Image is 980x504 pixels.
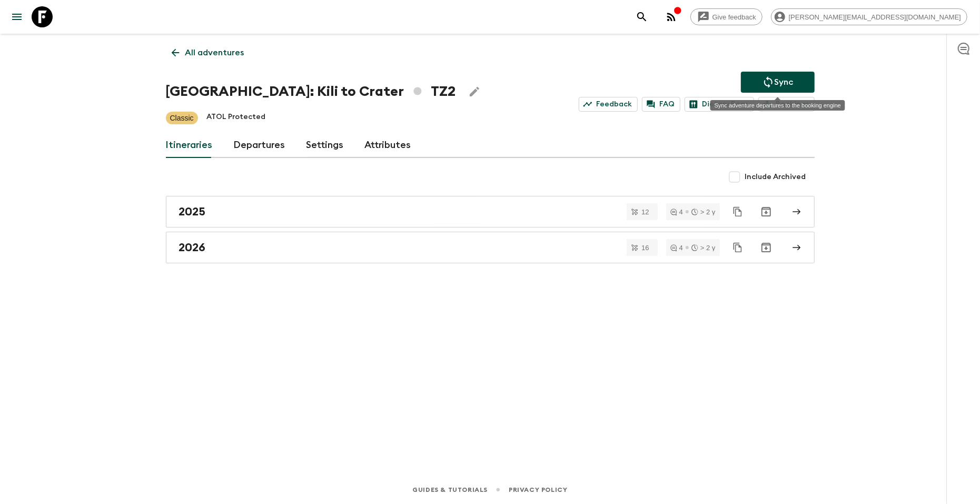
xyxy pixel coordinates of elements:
div: 4 [670,244,683,251]
a: Guides & Tutorials [412,484,488,496]
button: Archive [756,237,777,258]
span: Include Archived [745,172,806,182]
p: All adventures [185,46,244,59]
span: 16 [635,244,655,251]
h2: 2025 [179,205,206,219]
h1: [GEOGRAPHIC_DATA]: Kili to Crater TZ2 [166,81,456,102]
button: Sync adventure departures to the booking engine [741,72,815,93]
div: Sync adventure departures to the booking engine [710,100,845,111]
h2: 2026 [179,241,206,254]
a: Settings [306,133,344,158]
div: 4 [670,209,683,215]
a: Dietary Reqs [685,97,754,112]
p: Classic [170,113,194,123]
a: Itineraries [166,133,213,158]
a: All adventures [166,42,250,63]
a: Give feedback [690,8,763,25]
span: 12 [635,209,655,215]
span: Give feedback [707,13,762,21]
span: [PERSON_NAME][EMAIL_ADDRESS][DOMAIN_NAME] [783,13,967,21]
a: Departures [234,133,285,158]
a: Attributes [365,133,411,158]
button: Edit Adventure Title [464,81,485,102]
button: search adventures [631,6,652,27]
a: Feedback [579,97,638,112]
button: Duplicate [728,238,747,257]
a: 2026 [166,232,815,263]
a: Privacy Policy [509,484,567,496]
div: > 2 y [691,244,716,251]
button: menu [6,6,27,27]
a: 2025 [166,196,815,228]
a: FAQ [642,97,680,112]
div: > 2 y [691,209,716,215]
div: [PERSON_NAME][EMAIL_ADDRESS][DOMAIN_NAME] [771,8,967,25]
button: Archive [756,201,777,222]
button: Duplicate [728,202,747,221]
p: Sync [775,76,794,88]
p: ATOL Protected [206,112,265,124]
